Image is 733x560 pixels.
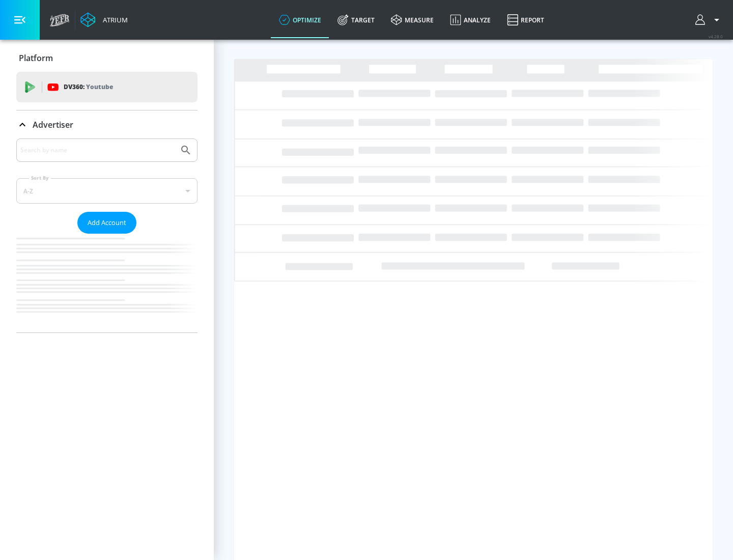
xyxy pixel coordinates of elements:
[442,2,499,38] a: Analyze
[88,217,126,229] span: Add Account
[77,212,136,234] button: Add Account
[80,12,128,27] a: Atrium
[16,110,198,139] div: Advertiser
[33,119,73,130] p: Advertiser
[383,2,442,38] a: measure
[499,2,552,38] a: Report
[20,144,175,157] input: Search by name
[329,2,383,38] a: Target
[86,81,113,92] p: Youtube
[16,138,198,332] div: Advertiser
[16,72,198,102] div: DV360: Youtube
[29,175,51,181] label: Sort By
[99,15,128,24] div: Atrium
[16,178,198,204] div: A-Z
[64,81,113,93] p: DV360:
[19,52,53,64] p: Platform
[709,34,723,39] span: v 4.28.0
[271,2,329,38] a: optimize
[16,44,198,72] div: Platform
[16,234,198,332] nav: list of Advertiser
